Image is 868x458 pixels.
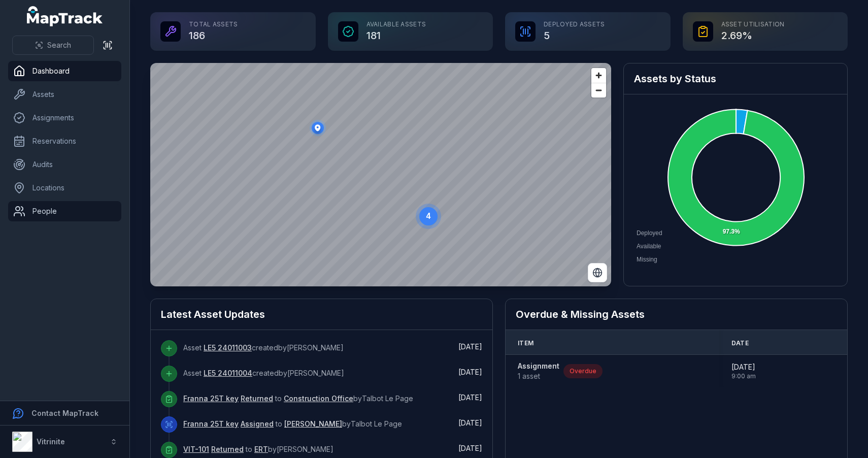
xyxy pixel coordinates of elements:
[183,444,209,454] a: VIT-101
[591,68,606,83] button: Zoom in
[458,444,482,452] span: [DATE]
[8,178,121,198] a: Locations
[161,307,482,321] h2: Latest Asset Updates
[254,444,268,454] a: ERT
[211,444,244,454] a: Returned
[518,361,559,381] a: Assignment1 asset
[183,419,239,429] a: Franna 25T key
[458,444,482,452] time: 9/9/2025, 11:17:54 am
[241,419,274,429] a: Assigned
[47,40,71,50] span: Search
[31,409,98,417] strong: Contact MapTrack
[27,6,103,26] a: MapTrack
[284,419,342,429] a: [PERSON_NAME]
[458,368,482,376] time: 9/9/2025, 2:05:25 pm
[458,342,482,351] time: 9/9/2025, 2:08:19 pm
[518,361,559,371] strong: Assignment
[183,394,239,404] a: Franna 25T key
[204,343,252,353] a: LE5 24011003
[8,61,121,81] a: Dashboard
[183,343,344,352] span: Asset created by [PERSON_NAME]
[731,372,756,380] span: 9:00 am
[458,418,482,427] time: 9/9/2025, 11:29:46 am
[8,108,121,128] a: Assignments
[8,84,121,105] a: Assets
[518,371,559,381] span: 1 asset
[458,342,482,351] span: [DATE]
[8,154,121,175] a: Audits
[518,339,533,347] span: Item
[183,419,402,428] span: to by Talbot Le Page
[37,437,65,446] strong: Vitrinite
[563,364,603,378] div: Overdue
[731,362,756,380] time: 14/7/2025, 9:00:00 am
[183,445,333,453] span: to by [PERSON_NAME]
[591,83,606,97] button: Zoom out
[731,339,749,347] span: Date
[8,131,121,151] a: Reservations
[183,394,413,403] span: to by Talbot Le Page
[637,243,661,250] span: Available
[637,230,662,237] span: Deployed
[8,201,121,221] a: People
[637,256,657,263] span: Missing
[634,72,837,86] h2: Assets by Status
[458,393,482,402] time: 9/9/2025, 12:04:49 pm
[241,394,273,404] a: Returned
[458,418,482,427] span: [DATE]
[284,394,353,404] a: Construction Office
[588,263,607,282] button: Switch to Satellite View
[204,368,252,378] a: LE5 24011004
[183,369,344,377] span: Asset created by [PERSON_NAME]
[426,212,431,220] text: 4
[731,362,756,372] span: [DATE]
[458,393,482,402] span: [DATE]
[12,36,94,55] button: Search
[458,368,482,376] span: [DATE]
[516,307,837,321] h2: Overdue & Missing Assets
[150,63,611,286] canvas: Map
